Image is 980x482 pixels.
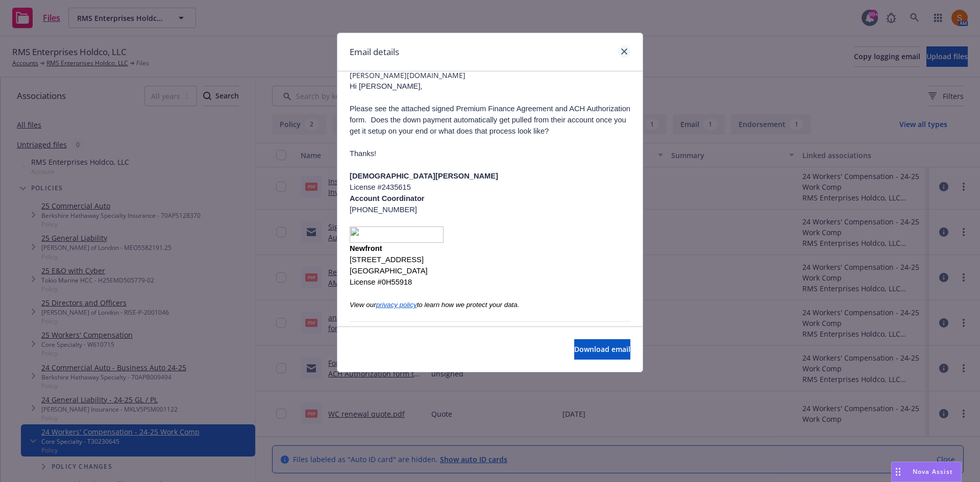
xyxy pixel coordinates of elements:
span: License #2435615 [350,183,411,191]
button: Nova Assist [891,462,962,482]
span: Account Coordinator [350,194,425,202]
button: Download email [574,339,630,360]
a: privacy policy [376,300,417,309]
a: close [618,45,630,58]
img: image003.png@01DAFECA.C5617B80 [350,226,444,243]
span: to learn how we protect your data. [417,301,520,309]
span: [PHONE_NUMBER] [350,206,417,214]
span: Newfront [350,244,382,252]
span: privacy policy [376,301,417,309]
span: Please see the attached signed Premium Finance Agreement and ACH Authorization form. Does the dow... [350,105,630,135]
span: View our [350,301,376,309]
b: From: [350,325,371,334]
p: [PERSON_NAME] <[PERSON_NAME][EMAIL_ADDRESS][PERSON_NAME][DOMAIN_NAME]> [DATE] 3:16 PM [PERSON_NAM... [350,324,630,447]
span: License #0H55918 [350,278,412,286]
span: [GEOGRAPHIC_DATA] [350,267,428,275]
h1: Email details [350,45,399,59]
span: Thanks! [350,149,376,158]
div: Drag to move [892,462,904,481]
span: Download email [574,344,630,354]
span: Hi [PERSON_NAME], [350,82,423,90]
span: [DEMOGRAPHIC_DATA][PERSON_NAME] [350,172,498,180]
span: [STREET_ADDRESS] [350,256,424,264]
span: Nova Assist [913,467,953,476]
